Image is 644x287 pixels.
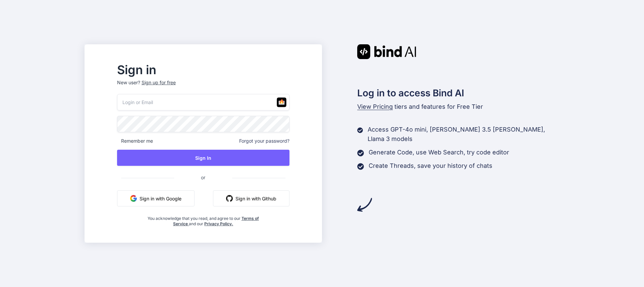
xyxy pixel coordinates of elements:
[173,216,259,226] a: Terms of Service
[117,94,289,110] input: Login or Email
[213,190,289,206] button: Sign in with Github
[239,138,289,144] span: Forgot your password?
[357,86,560,100] h2: Log in to access Bind AI
[226,195,233,202] img: github
[146,212,261,227] div: You acknowledge that you read, and agree to our and our
[204,221,233,226] a: Privacy Policy.
[357,102,560,111] p: tiers and features for Free Tier
[368,125,559,144] p: Access GPT-4o mini, [PERSON_NAME] 3.5 [PERSON_NAME], Llama 3 models
[357,103,393,110] span: View Pricing
[357,44,416,59] img: Bind AI logo
[369,161,492,171] p: Create Threads, save your history of chats
[117,79,289,94] p: New user?
[357,197,372,212] img: arrow
[117,150,289,166] button: Sign In
[142,79,176,86] div: Sign up for free
[117,138,153,144] span: Remember me
[117,64,289,75] h2: Sign in
[130,195,137,202] img: google
[174,169,232,186] span: or
[117,190,195,206] button: Sign in with Google
[369,148,509,157] p: Generate Code, use Web Search, try code editor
